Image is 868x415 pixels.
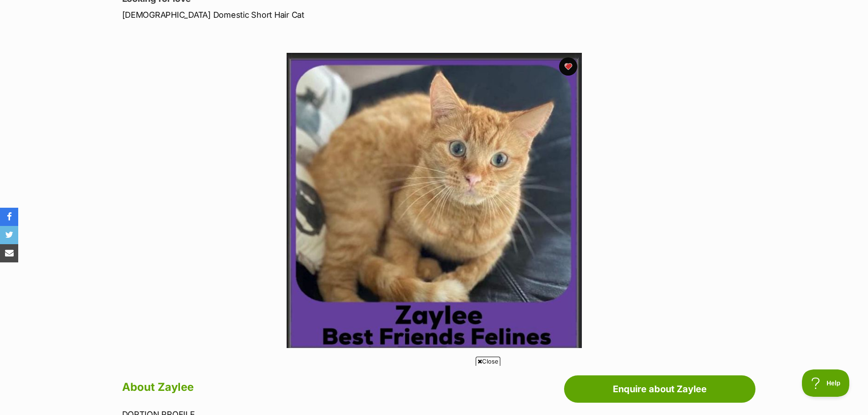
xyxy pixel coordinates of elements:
div: *T&Cs and exclusions at [DOMAIN_NAME] [47,109,133,113]
h2: About Zaylee [122,377,498,397]
span: Close [476,357,500,366]
img: Photo of Zaylee [287,53,582,348]
a: Enquire about Zaylee [564,375,755,403]
button: favourite [559,57,577,76]
p: [DEMOGRAPHIC_DATA] Domestic Short Hair Cat [122,9,508,21]
iframe: Help Scout Beacon - Open [802,369,850,397]
iframe: Advertisement [268,369,600,410]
